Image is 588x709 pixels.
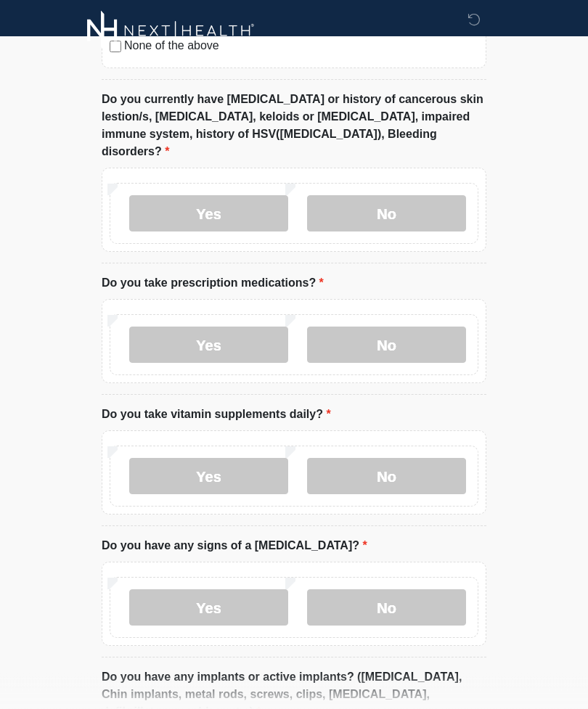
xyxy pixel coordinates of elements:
[129,196,288,232] label: Yes
[102,91,486,161] label: Do you currently have [MEDICAL_DATA] or history of cancerous skin lestion/s, [MEDICAL_DATA], kelo...
[307,459,466,495] label: No
[129,459,288,495] label: Yes
[129,590,288,626] label: Yes
[102,538,367,555] label: Do you have any signs of a [MEDICAL_DATA]?
[102,275,324,292] label: Do you take prescription medications?
[129,327,288,364] label: Yes
[307,196,466,232] label: No
[307,327,466,364] label: No
[102,406,331,424] label: Do you take vitamin supplements daily?
[307,590,466,626] label: No
[87,11,255,51] img: Next-Health Logo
